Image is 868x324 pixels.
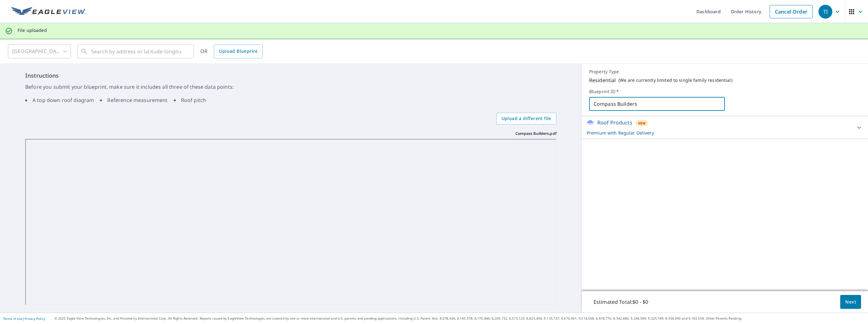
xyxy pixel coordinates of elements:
li: Roof pitch [174,96,206,104]
p: | [3,317,45,321]
a: Privacy Policy [25,316,45,321]
iframe: Compass Builders.pdf [25,139,556,305]
p: Estimated Total: $0 - $0 [589,295,653,309]
p: © 2025 Eagle View Technologies, Inc. and Pictometry International Corp. All Rights Reserved. Repo... [55,316,865,321]
span: Upload a different file [501,115,551,123]
p: Before you submit your blueprint, make sure it includes all three of these data points: [25,83,556,91]
img: EV Logo [11,7,86,16]
p: File uploaded [18,27,47,33]
a: Upload Blueprint [214,45,262,58]
button: Next [840,295,861,309]
label: Blueprint ID [589,89,860,94]
p: Premium with Regular Delivery [587,129,852,136]
a: Terms of Use [3,316,23,321]
a: Cancel Order [770,5,813,18]
p: Compass Builders.pdf [515,131,556,136]
div: [GEOGRAPHIC_DATA] [8,43,71,60]
span: Upload Blueprint [219,47,257,55]
li: Reference measurement [100,96,167,104]
p: Residential [589,76,616,84]
li: A top down roof diagram [25,96,94,104]
span: Next [845,298,856,306]
div: TI [818,5,832,19]
p: Property Type [589,69,860,75]
span: New [638,121,646,126]
input: Search by address or latitude-longitude [91,43,181,60]
p: Roof Products [597,119,632,126]
p: ( We are currently limited to single family residential ) [619,77,732,83]
div: Roof ProductsNewPremium with Regular Delivery [587,119,863,136]
h6: Instructions [25,71,556,80]
label: Upload a different file [496,113,556,124]
div: OR [200,45,263,58]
